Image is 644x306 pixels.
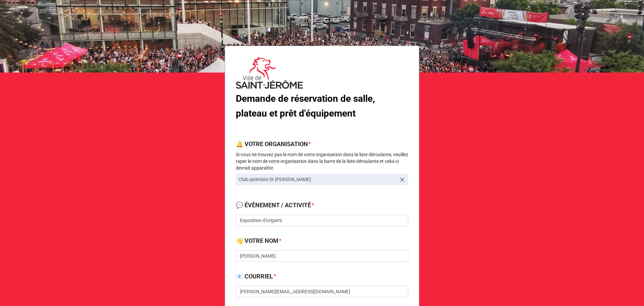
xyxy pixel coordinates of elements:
[236,272,273,281] label: 📧 COURRIEL
[236,57,303,89] img: FrTrNzWxQR%2FLogo%20Saint-Jerome.png
[236,139,308,149] label: 🔔 VOTRE ORGANISATION
[236,151,408,171] p: Si vous ne trouvez pas le nom de votre organisation dans la liste déroulante, veuillez taper le n...
[238,176,396,183] p: Club optimiste St-[PERSON_NAME]
[236,236,278,246] label: 👋 VOTRE NOM
[236,93,375,119] b: Demande de réservation de salle, plateau et prêt d'équipement
[236,201,311,210] label: 💬 ÉVÈNEMENT / ACTIVITÉ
